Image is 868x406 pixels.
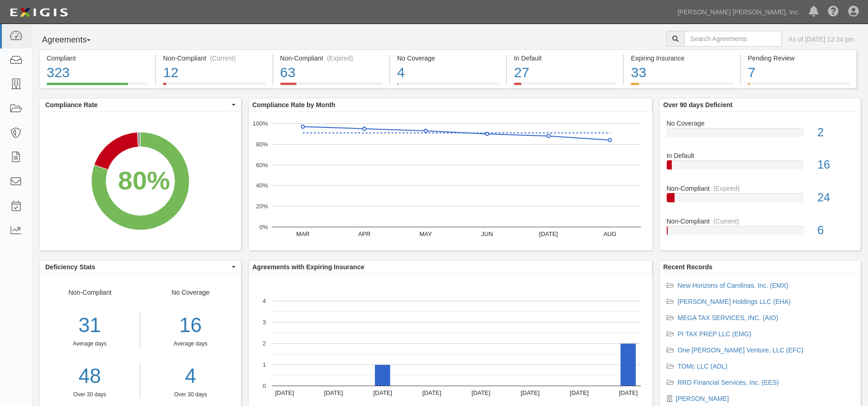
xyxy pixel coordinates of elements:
[539,230,558,237] text: [DATE]
[514,54,616,63] div: In Default
[275,389,294,396] text: [DATE]
[40,340,140,348] div: Average days
[40,112,241,250] svg: A chart.
[507,83,623,90] a: In Default27
[253,120,268,127] text: 100%
[147,311,234,340] div: 16
[210,54,236,63] div: (Current)
[810,157,861,173] div: 16
[741,83,857,90] a: Pending Review7
[45,100,229,109] span: Compliance Rate
[147,391,234,399] div: Over 30 days
[748,63,850,83] div: 7
[481,230,493,237] text: JUN
[789,35,854,44] div: As of [DATE] 12:34 pm
[390,83,506,90] a: No Coverage4
[273,83,389,90] a: Non-Compliant(Expired)63
[39,83,155,90] a: Compliant323
[810,124,861,141] div: 2
[419,230,432,237] text: MAY
[296,230,309,237] text: MAR
[828,6,839,18] i: Help Center - Complianz
[253,263,365,271] b: Agreements with Expiring Insurance
[660,217,861,226] div: Non-Compliant
[631,63,733,83] div: 33
[324,389,343,396] text: [DATE]
[713,184,740,193] div: (Expired)
[663,263,713,271] b: Recent Records
[140,288,241,399] div: No Coverage
[39,31,108,49] button: Agreements
[810,222,861,239] div: 6
[40,311,140,340] div: 31
[678,363,728,370] a: TOMc LLC (ADL)
[748,54,850,63] div: Pending Review
[156,83,272,90] a: Non-Compliant(Current)12
[678,282,789,289] a: New Horizons of Carolinas, Inc. (EMX)
[253,101,336,109] b: Compliance Rate by Month
[678,346,803,354] a: One [PERSON_NAME] Venture, LLC (EFC)
[147,340,234,348] div: Average days
[676,395,729,402] a: [PERSON_NAME]
[514,63,616,83] div: 27
[118,162,170,199] div: 80%
[684,31,782,47] input: Search Agreements
[262,340,265,347] text: 2
[163,63,265,83] div: 12
[262,382,265,389] text: 0
[422,389,441,396] text: [DATE]
[7,4,71,21] img: logo-5460c22ac91f19d4615b14bd174203de0afe785f0fc80cf4dbbc73dc1793850b.png
[262,319,265,326] text: 3
[280,54,382,63] div: Non-Compliant (Expired)
[358,230,370,237] text: APR
[663,101,733,109] b: Over 90 days Deficient
[603,230,616,237] text: AUG
[47,63,148,83] div: 323
[40,98,241,111] button: Compliance Rate
[624,83,740,90] a: Expiring Insurance33
[678,298,791,305] a: [PERSON_NAME] Holdings LLC (EHA)
[40,362,140,391] a: 48
[45,262,229,272] span: Deficiency Stats
[570,389,589,396] text: [DATE]
[678,314,778,321] a: MEGA TAX SERVICES, INC. (AIO)
[673,3,804,21] a: [PERSON_NAME] [PERSON_NAME], Inc.
[249,112,652,250] svg: A chart.
[147,362,234,391] a: 4
[660,184,861,193] div: Non-Compliant
[660,119,861,128] div: No Coverage
[40,391,140,399] div: Over 30 days
[678,330,752,338] a: PI TAX PREP LLC (EMG)
[373,389,392,396] text: [DATE]
[678,379,779,386] a: RRD Financial Services, Inc. (EES)
[397,63,499,83] div: 4
[40,261,241,273] button: Deficiency Stats
[256,141,268,148] text: 80%
[256,161,268,168] text: 60%
[163,54,265,63] div: Non-Compliant (Current)
[660,151,861,160] div: In Default
[810,189,861,206] div: 24
[40,288,140,399] div: Non-Compliant
[471,389,490,396] text: [DATE]
[262,361,265,368] text: 1
[327,54,353,63] div: (Expired)
[256,182,268,189] text: 40%
[667,184,854,217] a: Non-Compliant(Expired)24
[397,54,499,63] div: No Coverage
[280,63,382,83] div: 63
[667,119,854,151] a: No Coverage2
[667,217,854,242] a: Non-Compliant(Current)6
[259,224,268,230] text: 0%
[262,297,265,304] text: 4
[520,389,539,396] text: [DATE]
[667,151,854,184] a: In Default16
[619,389,638,396] text: [DATE]
[47,54,148,63] div: Compliant
[631,54,733,63] div: Expiring Insurance
[256,203,268,210] text: 20%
